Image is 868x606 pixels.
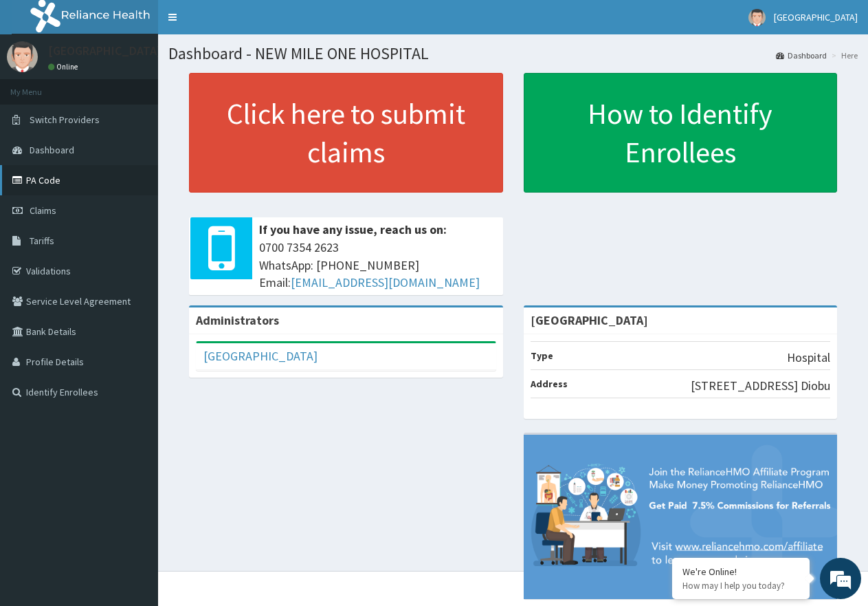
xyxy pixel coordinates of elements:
[524,73,838,193] a: How to Identify Enrollees
[30,113,100,126] span: Switch Providers
[48,62,81,72] a: Online
[682,580,799,592] p: How may I help you today?
[259,239,496,292] span: 0700 7354 2623 WhatsApp: [PHONE_NUMBER] Email:
[189,73,503,193] a: Click here to submit claims
[531,312,648,328] strong: [GEOGRAPHIC_DATA]
[531,349,553,362] b: Type
[30,235,54,247] span: Tariffs
[259,221,447,237] b: If you have any issue, reach us on:
[80,173,190,312] span: We're online!
[196,312,279,328] b: Administrators
[524,435,838,599] img: provider-team-banner.png
[71,77,231,95] div: Chat with us now
[774,11,858,23] span: [GEOGRAPHIC_DATA]
[7,41,38,72] img: User Image
[291,274,480,290] a: [EMAIL_ADDRESS][DOMAIN_NAME]
[225,7,258,40] div: Minimize live chat window
[691,377,830,395] p: [STREET_ADDRESS] Diobu
[30,204,56,217] span: Claims
[776,50,827,61] a: Dashboard
[748,9,766,26] img: User Image
[25,69,56,103] img: d_794563401_company_1708531726252_794563401
[203,348,318,364] a: [GEOGRAPHIC_DATA]
[531,378,568,390] b: Address
[48,45,162,57] p: [GEOGRAPHIC_DATA]
[682,565,799,578] div: We're Online!
[828,50,858,61] li: Here
[168,45,858,63] h1: Dashboard - NEW MILE ONE HOSPITAL
[7,376,262,424] textarea: Type your message and hit 'Enter'
[30,144,74,156] span: Dashboard
[787,349,830,367] p: Hospital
